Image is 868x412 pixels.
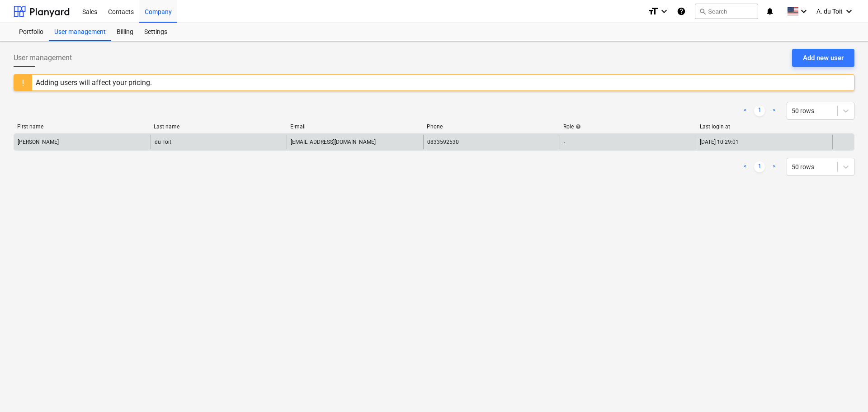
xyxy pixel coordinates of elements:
[427,139,459,145] div: 0833592530
[695,4,758,19] button: Search
[765,6,774,17] i: notifications
[844,6,854,17] i: keyboard_arrow_down
[155,139,171,145] div: du Toit
[111,23,139,41] a: Billing
[290,123,420,130] div: E-mail
[699,8,706,15] span: search
[154,123,283,130] div: Last name
[803,52,844,64] div: Add new user
[740,105,750,116] a: Previous page
[139,23,173,41] a: Settings
[563,123,693,130] div: Role
[49,23,111,41] a: User management
[769,105,779,116] a: Next page
[659,6,670,17] i: keyboard_arrow_down
[740,161,750,172] a: Previous page
[816,8,843,15] span: A. du Toit
[427,123,556,130] div: Phone
[14,52,72,63] span: User management
[798,6,809,17] i: keyboard_arrow_down
[36,78,152,87] div: Adding users will affect your pricing.
[792,49,854,67] button: Add new user
[677,6,686,17] i: Knowledge base
[291,139,376,145] div: [EMAIL_ADDRESS][DOMAIN_NAME]
[700,139,739,145] div: [DATE] 10:29:01
[14,23,49,41] a: Portfolio
[574,124,581,129] span: help
[18,139,59,145] div: [PERSON_NAME]
[564,139,565,145] span: -
[769,161,779,172] a: Next page
[754,105,765,116] a: Page 1 is your current page
[648,6,659,17] i: format_size
[754,161,765,172] a: Page 1 is your current page
[700,123,829,130] div: Last login at
[823,369,868,412] iframe: Chat Widget
[17,123,146,130] div: First name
